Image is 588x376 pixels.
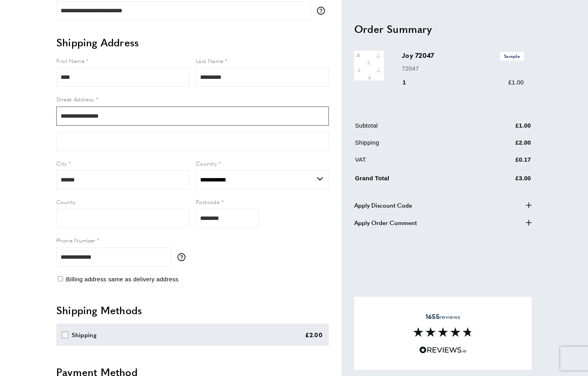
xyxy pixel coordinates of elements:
span: Phone Number [56,236,95,244]
div: £2.00 [305,330,323,340]
button: More information [317,7,329,15]
td: £3.00 [476,172,531,189]
span: First Name [56,57,84,65]
strong: 1655 [426,312,439,321]
span: Last Name [196,57,223,65]
h3: Joy 72047 [402,51,524,60]
div: Shipping [72,330,97,340]
span: Postcode [196,198,220,206]
h2: Shipping Methods [56,303,329,317]
img: Reviews section [413,327,473,337]
span: Apply Order Comment [354,218,417,227]
td: Subtotal [355,121,475,136]
span: reviews [426,313,460,321]
td: VAT [355,155,475,170]
img: Joy 72047 [354,51,384,80]
span: £1.00 [508,79,524,86]
td: £1.00 [476,121,531,136]
td: £0.17 [476,155,531,170]
img: Reviews.io 5 stars [419,346,467,354]
p: 72047 [402,63,524,73]
span: Street Address [56,95,94,103]
span: City [56,159,67,167]
td: Grand Total [355,172,475,189]
h2: Shipping Address [56,35,329,50]
button: More information [178,253,189,261]
h2: Order Summary [354,21,532,36]
span: Billing address same as delivery address [66,276,178,282]
td: Shipping [355,138,475,153]
div: 1 [402,78,417,87]
span: Country [196,159,217,167]
input: Billing address same as delivery address [58,276,63,281]
span: Sample [500,52,524,60]
span: County [56,198,75,206]
span: Apply Discount Code [354,200,412,210]
td: £2.00 [476,138,531,153]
